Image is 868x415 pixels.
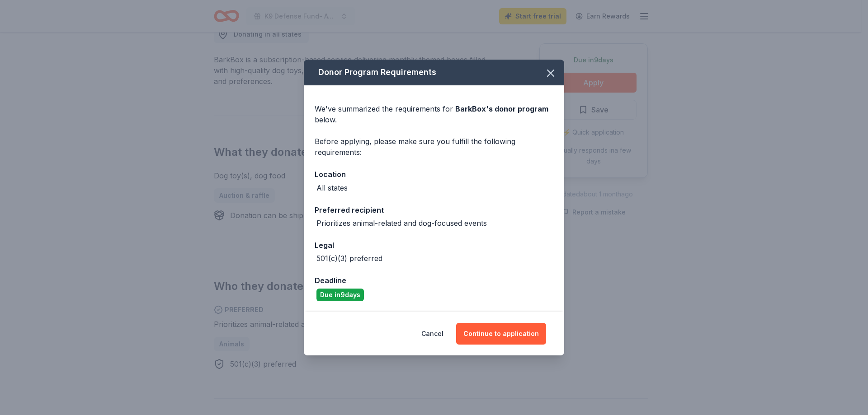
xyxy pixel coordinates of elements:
[421,323,443,345] button: Cancel
[315,204,553,216] div: Preferred recipient
[316,289,364,301] div: Due in 9 days
[315,275,553,286] div: Deadline
[316,253,382,264] div: 501(c)(3) preferred
[315,239,553,251] div: Legal
[316,182,348,193] div: All states
[315,103,553,125] div: We've summarized the requirements for below.
[304,60,564,85] div: Donor Program Requirements
[315,168,553,180] div: Location
[316,218,487,228] div: Prioritizes animal-related and dog-focused events
[315,136,553,158] div: Before applying, please make sure you fulfill the following requirements:
[456,323,546,345] button: Continue to application
[455,104,548,113] span: BarkBox 's donor program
